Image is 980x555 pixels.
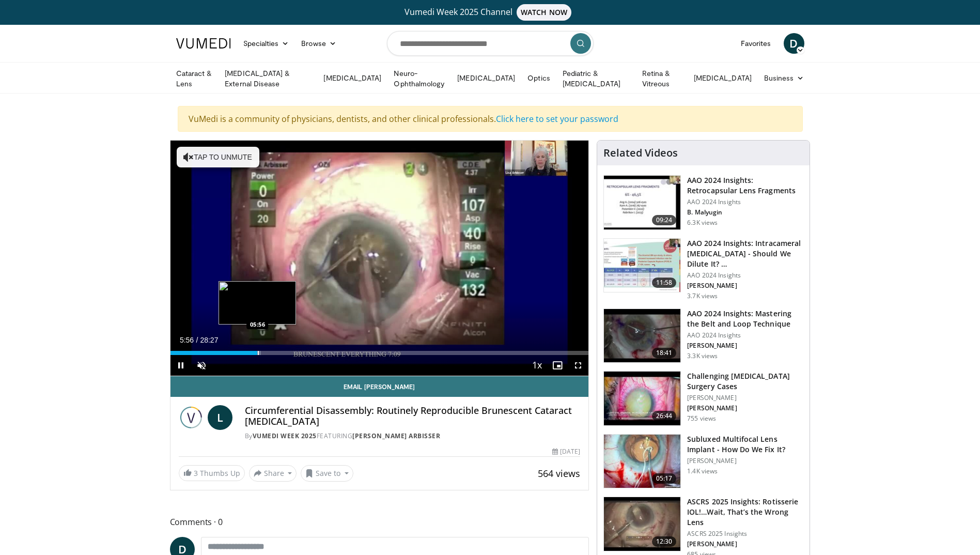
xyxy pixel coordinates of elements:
a: Optics [521,68,556,88]
span: 3 [194,468,198,478]
h4: Related Videos [603,147,678,159]
span: / [196,336,198,344]
p: 3.7K views [687,292,718,300]
p: [PERSON_NAME] [687,282,803,290]
a: Cataract & Lens [170,68,219,89]
a: Specialties [237,33,295,54]
button: Unmute [191,355,212,376]
span: 09:24 [652,215,677,225]
h3: AAO 2024 Insights: Intracameral [MEDICAL_DATA] - Should We Dilute It? … [687,238,803,269]
a: L [208,405,232,430]
h4: Circumferential Disassembly: Routinely Reproducible Brunescent Cataract [MEDICAL_DATA] [245,405,581,427]
div: VuMedi is a community of physicians, dentists, and other clinical professionals. [178,106,803,132]
h3: ASCRS 2025 Insights: Rotisserie IOL!…Wait, That’s the Wrong Lens [687,497,803,528]
img: 3fc25be6-574f-41c0-96b9-b0d00904b018.150x105_q85_crop-smart_upscale.jpg [604,435,680,488]
span: 5:56 [180,336,194,344]
p: AAO 2024 Insights [687,198,803,206]
span: 564 views [538,467,580,480]
a: [PERSON_NAME] Arbisser [352,431,440,440]
a: Browse [295,33,343,54]
a: [MEDICAL_DATA] & External Disease [219,68,317,89]
p: [PERSON_NAME] [687,540,803,548]
button: Fullscreen [568,355,588,376]
a: 18:41 AAO 2024 Insights: Mastering the Belt and Loop Technique AAO 2024 Insights [PERSON_NAME] 3.... [603,309,803,363]
a: Email [PERSON_NAME] [170,376,589,397]
p: 6.3K views [687,219,718,227]
p: 1.4K views [687,467,718,475]
h3: AAO 2024 Insights: Mastering the Belt and Loop Technique [687,309,803,329]
p: [PERSON_NAME] [687,342,803,350]
h3: Challenging [MEDICAL_DATA] Surgery Cases [687,371,803,392]
h3: Subluxed Multifocal Lens Implant - How Do We Fix It? [687,434,803,455]
a: Vumedi Week 2025 ChannelWATCH NOW [178,4,803,21]
div: Progress Bar [170,351,589,355]
button: Tap to unmute [177,147,259,167]
button: Save to [301,465,353,482]
a: Business [758,68,811,88]
a: [MEDICAL_DATA] [317,68,387,88]
span: 11:58 [652,277,677,288]
a: Vumedi Week 2025 [253,431,317,440]
a: Retina & Vitreous [636,68,688,89]
img: 5ae980af-743c-4d96-b653-dad8d2e81d53.150x105_q85_crop-smart_upscale.jpg [604,497,680,551]
a: 05:17 Subluxed Multifocal Lens Implant - How Do We Fix It? [PERSON_NAME] 1.4K views [603,434,803,489]
video-js: Video Player [170,141,589,376]
a: 11:58 AAO 2024 Insights: Intracameral [MEDICAL_DATA] - Should We Dilute It? … AAO 2024 Insights [... [603,238,803,300]
h3: AAO 2024 Insights: Retrocapsular Lens Fragments [687,175,803,196]
a: Favorites [735,33,777,54]
a: Neuro-Ophthalmology [387,68,451,89]
p: 3.3K views [687,352,718,360]
p: [PERSON_NAME] [687,394,803,402]
img: de733f49-b136-4bdc-9e00-4021288efeb7.150x105_q85_crop-smart_upscale.jpg [604,239,680,292]
img: image.jpeg [219,281,296,325]
span: 12:30 [652,536,677,547]
a: [MEDICAL_DATA] [688,68,758,88]
button: Playback Rate [526,355,547,376]
img: Vumedi Week 2025 [179,405,204,430]
a: Pediatric & [MEDICAL_DATA] [556,68,636,89]
p: [PERSON_NAME] [687,404,803,412]
div: By FEATURING [245,431,581,441]
p: AAO 2024 Insights [687,271,803,280]
p: [PERSON_NAME] [687,457,803,465]
p: 755 views [687,414,716,423]
img: 05a6f048-9eed-46a7-93e1-844e43fc910c.150x105_q85_crop-smart_upscale.jpg [604,372,680,425]
a: 26:44 Challenging [MEDICAL_DATA] Surgery Cases [PERSON_NAME] [PERSON_NAME] 755 views [603,371,803,426]
span: WATCH NOW [517,4,571,21]
img: 01f52a5c-6a53-4eb2-8a1d-dad0d168ea80.150x105_q85_crop-smart_upscale.jpg [604,176,680,229]
img: 22a3a3a3-03de-4b31-bd81-a17540334f4a.150x105_q85_crop-smart_upscale.jpg [604,309,680,363]
img: VuMedi Logo [176,38,231,49]
input: Search topics, interventions [387,31,594,56]
span: Comments 0 [170,515,589,529]
p: AAO 2024 Insights [687,331,803,340]
p: ASCRS 2025 Insights [687,530,803,538]
div: [DATE] [552,447,580,456]
a: [MEDICAL_DATA] [451,68,521,88]
a: D [784,33,804,54]
span: 26:44 [652,411,677,421]
button: Enable picture-in-picture mode [547,355,568,376]
button: Share [249,465,297,482]
button: Pause [170,355,191,376]
a: Click here to set your password [496,113,618,125]
a: 3 Thumbs Up [179,465,245,481]
span: 28:27 [200,336,218,344]
span: 18:41 [652,348,677,358]
p: B. Malyugin [687,208,803,217]
span: 05:17 [652,473,677,484]
a: 09:24 AAO 2024 Insights: Retrocapsular Lens Fragments AAO 2024 Insights B. Malyugin 6.3K views [603,175,803,230]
